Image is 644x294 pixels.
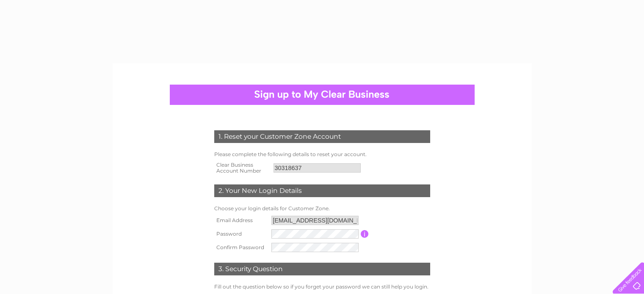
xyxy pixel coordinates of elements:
[361,230,369,238] input: Information
[212,241,270,254] th: Confirm Password
[212,227,270,241] th: Password
[212,282,432,292] td: Fill out the question below so if you forget your password we can still help you login.
[212,203,432,214] td: Choose your login details for Customer Zone.
[212,214,270,227] th: Email Address
[212,149,432,159] td: Please complete the following details to reset your account.
[214,130,430,143] div: 1. Reset your Customer Zone Account
[214,263,430,275] div: 3. Security Question
[212,159,271,176] th: Clear Business Account Number
[214,184,430,197] div: 2. Your New Login Details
